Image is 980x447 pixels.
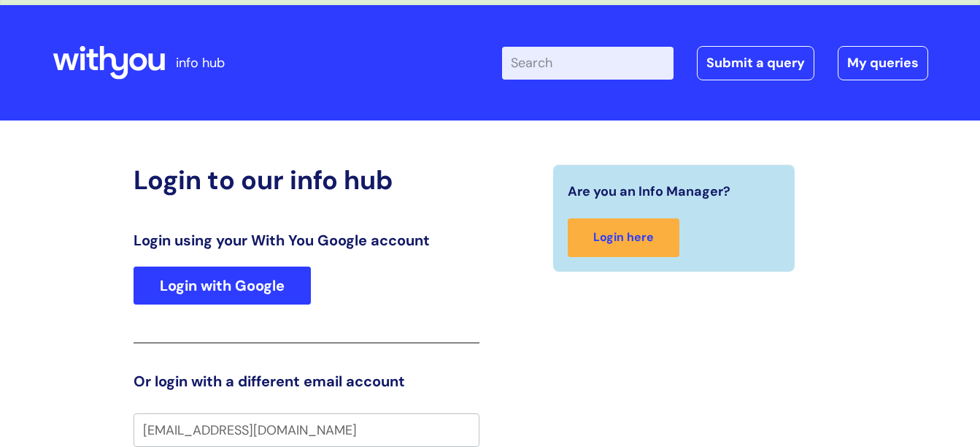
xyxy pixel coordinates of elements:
a: My queries [838,46,928,80]
span: Are you an Info Manager? [568,180,730,203]
input: Your e-mail address [134,413,479,447]
a: Login with Google [134,267,311,305]
h2: Login to our info hub [134,164,479,196]
a: Login here [568,218,679,257]
h3: Login using your With You Google account [134,232,479,249]
h3: Or login with a different email account [134,372,479,390]
p: info hub [176,51,225,74]
input: Search [502,47,674,79]
a: Submit a query [697,46,814,80]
